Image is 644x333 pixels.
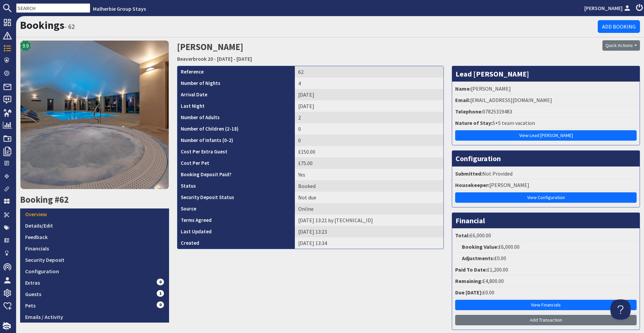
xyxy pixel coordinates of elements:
li: [EMAIL_ADDRESS][DOMAIN_NAME] [454,95,638,106]
span: 1 [157,290,164,297]
a: Feedback [20,231,169,243]
strong: Adjustments: [462,255,494,261]
h3: Financial [452,213,640,228]
a: View Financials [455,300,637,310]
span: 0 [157,279,164,285]
a: Extras0 [20,277,169,288]
td: 0 [295,123,443,135]
a: Add Transaction [455,315,637,325]
td: 4 [295,78,443,89]
li: 07825319483 [454,106,638,117]
strong: Paid To Date: [455,266,487,273]
th: Last Night [177,100,295,112]
strong: Housekeeper: [455,182,489,188]
td: 0 [295,135,443,146]
a: [PERSON_NAME] [584,4,632,12]
li: £6,000.00 [454,241,638,253]
input: SEARCH [16,3,90,13]
span: 0 [157,301,164,308]
a: Bookings [20,18,64,32]
th: Last Updated [177,226,295,237]
th: Arrival Date [177,89,295,100]
td: Booked [295,180,443,192]
th: Source [177,203,295,215]
li: £1,200.00 [454,264,638,276]
li: £0.00 [454,287,638,298]
th: Booking Deposit Paid? [177,169,295,180]
h3: Lead [PERSON_NAME] [452,66,640,82]
a: 9.9 [20,40,169,194]
strong: Email: [455,97,470,103]
td: [DATE] 13:21 by [TECHNICAL_ID] [295,215,443,226]
li: [PERSON_NAME] [454,180,638,191]
strong: Remaining: [455,278,483,284]
th: Cost Per Extra Guest [177,146,295,157]
a: [DATE] - [DATE] [217,55,252,62]
a: Details/Edit [20,220,169,231]
strong: Submitted: [455,170,482,177]
iframe: Toggle Customer Support [610,299,631,320]
strong: Telephone: [455,108,483,115]
li: £4,800.00 [454,276,638,287]
li: £6,000.00 [454,230,638,241]
th: Terms Agreed [177,215,295,226]
small: - 62 [64,22,75,31]
a: Security Deposit [20,254,169,266]
td: 2 [295,112,443,123]
strong: Booking Value: [462,243,498,250]
th: Number of Adults [177,112,295,123]
li: Not Provided [454,168,638,180]
strong: Due [DATE]: [455,289,483,296]
td: £150.00 [295,146,443,157]
h3: Configuration [452,151,640,166]
td: [DATE] 13:34 [295,237,443,249]
th: Number of Children (2-18) [177,123,295,135]
strong: Nature of Stay: [455,120,492,126]
h2: [PERSON_NAME] [177,40,483,64]
img: staytech_i_w-64f4e8e9ee0a9c174fd5317b4b171b261742d2d393467e5bdba4413f4f884c10.svg [3,322,11,330]
th: Number of Infants (0-2) [177,135,295,146]
td: [DATE] [295,89,443,100]
td: [DATE] 13:23 [295,226,443,237]
th: Reference [177,66,295,78]
td: Online [295,203,443,215]
a: Beaverbrook 20 [177,55,213,62]
span: - [214,55,216,62]
th: Security Deposit Status [177,192,295,203]
img: Beaverbrook 20's icon [20,40,169,189]
td: £75.00 [295,157,443,169]
a: Add Booking [598,20,640,33]
li: £0.00 [454,253,638,264]
strong: Total: [455,232,470,239]
a: Guests1 [20,288,169,300]
h2: Booking #62 [20,194,169,205]
td: [DATE] [295,100,443,112]
li: [PERSON_NAME] [454,83,638,95]
th: Status [177,180,295,192]
strong: Name: [455,85,471,92]
button: Quick Actions [602,40,640,51]
th: Cost Per Pet [177,157,295,169]
span: 9.9 [22,42,29,50]
td: Not due [295,192,443,203]
a: Pets0 [20,300,169,311]
a: View Configuration [455,192,637,203]
th: Number of Nights [177,78,295,89]
td: 62 [295,66,443,78]
a: Configuration [20,266,169,277]
td: Yes [295,169,443,180]
a: Malherbie Group Stays [93,5,146,12]
li: S+S team vacation [454,117,638,129]
th: Created [177,237,295,249]
a: View Lead [PERSON_NAME] [455,130,637,141]
a: Emails / Activity [20,311,169,323]
a: Financials [20,243,169,254]
a: Overview [20,208,169,220]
